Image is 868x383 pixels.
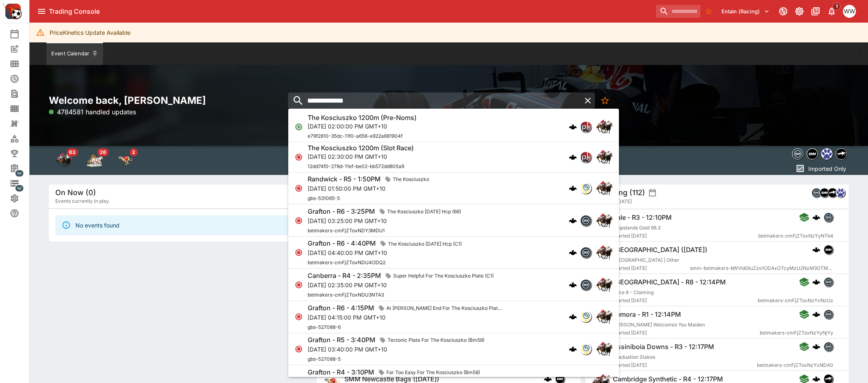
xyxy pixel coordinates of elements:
div: System Settings [10,194,32,203]
h6: Grafton - R6 - 4:15PM [308,304,374,312]
span: At [PERSON_NAME] End For The Kosciuszko Plate (C1) [383,304,506,312]
div: Event type filters [790,146,849,162]
div: cerberus [812,310,820,318]
img: logo-cerberus.svg [569,184,577,192]
h6: Grafton - R5 - 3:40PM [308,336,375,344]
h6: Grafton - R6 - 4:40PM [308,239,376,248]
img: greyhound_racing [117,152,134,168]
span: 2 [130,148,138,156]
div: cerberus [569,281,577,289]
div: nztr [828,188,837,198]
svg: Closed [295,281,303,289]
span: Race 8 - Claiming [613,289,654,295]
div: betmakers [580,247,591,258]
button: Notifications [824,4,839,19]
div: Greyhound Racing [117,152,134,168]
h5: On Now (0) [55,188,96,197]
p: [DATE] 02:35:00 PM GMT+10 [308,281,497,289]
p: [DATE] 03:40:00 PM GMT+10 [308,345,488,354]
img: logo-cerberus.svg [569,123,577,131]
span: Graduation Stakes [613,354,655,360]
div: Meetings [10,59,32,69]
div: cerberus [812,343,820,351]
span: betmakers-cmFjZToxNDU3NTA3 [308,292,384,298]
div: cerberus [569,153,577,161]
div: No events found [75,218,120,233]
span: Started [DATE] [613,329,760,337]
span: 12dd74f0-278d-11ef-be02-bb572dd805a9 [308,163,404,169]
button: Imported Only [793,162,849,175]
img: logo-cerberus.svg [812,375,820,383]
span: Started [DATE] [613,361,757,369]
button: open drawer [34,4,49,19]
span: Tectonic Plate For The Kosciuszko (Bm58) [384,336,488,344]
img: logo-cerberus.svg [569,217,577,225]
button: Select Tenant [717,5,774,18]
img: nztr.png [836,149,847,159]
div: nztr [836,148,847,160]
img: betmakers.png [824,310,833,319]
h6: Grafton - R6 - 3:25PM [308,207,375,216]
svg: Closed [295,153,303,161]
div: cerberus [544,375,552,383]
h6: Temora - R1 - 12:14PM [613,310,681,319]
img: grnz.png [822,149,832,159]
div: cerberus [812,213,820,221]
img: horse_racing.png [596,149,612,165]
img: horse_racing [56,152,72,168]
svg: Closed [295,184,303,192]
img: logo-cerberus.svg [569,281,577,289]
h6: [GEOGRAPHIC_DATA] - R8 - 12:14PM [613,278,726,286]
img: horse_racing.png [596,119,612,135]
h6: Assiniboia Downs - R3 - 12:17PM [613,343,714,351]
img: horse_racing.png [596,309,612,325]
img: horse_racing.png [596,341,612,357]
img: nztr.png [828,188,837,197]
svg: Open [295,123,303,131]
h6: Sale - R3 - 12:10PM [613,213,672,222]
div: betmakers [580,279,591,290]
div: cerberus [569,184,577,192]
p: [DATE] 03:25:00 PM GMT+10 [308,217,464,225]
span: betmakers-cmFjZToxNzYyNTk4 [758,232,833,240]
div: Infrastructure [10,179,32,188]
button: No Bookmarks [597,93,613,109]
p: [DATE] 02:00:00 PM GMT+10 [308,122,417,130]
div: cerberus [569,248,577,257]
img: betmakers.png [824,213,833,222]
svg: Closed [295,248,303,257]
span: [GEOGRAPHIC_DATA] | Other [613,257,679,263]
div: Trading Console [49,7,653,16]
img: betmakers.png [581,215,591,226]
div: Horse Racing [56,152,72,168]
img: logo-cerberus.svg [812,213,820,221]
button: Documentation [808,4,823,19]
img: logo-cerberus.svg [569,313,577,321]
div: William Wallace [843,5,856,18]
span: Started [DATE] [613,264,690,272]
div: betmakers [824,309,833,319]
span: Started [DATE] [613,232,758,240]
span: 26 [97,148,109,156]
div: gbsdatafreeway [580,183,591,194]
div: PriceKinetics Update Available [50,25,130,40]
span: The Kosciuszko [390,175,432,183]
img: PriceKinetics Logo [2,2,22,21]
span: e79f2810-35dc-11f0-a656-e922a681904f [308,133,403,139]
div: betmakers [824,213,833,222]
div: betmakers [580,215,591,226]
span: Gippslands Gold 98.3 [613,225,660,231]
p: Imported Only [808,164,846,173]
span: gbs-531065-5 [308,195,340,201]
img: logo-cerberus.svg [812,343,820,351]
img: horse_racing.png [596,277,612,293]
span: 1 [832,2,841,11]
img: betmakers.png [824,278,833,286]
p: 4784581 handled updates [49,107,136,117]
img: horse_racing.png [596,244,612,261]
div: Futures [10,74,32,84]
img: logo-cerberus.svg [812,278,820,286]
img: logo-cerberus.svg [812,310,820,318]
img: betmakers.png [793,149,803,159]
img: harness_racing [87,152,103,168]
